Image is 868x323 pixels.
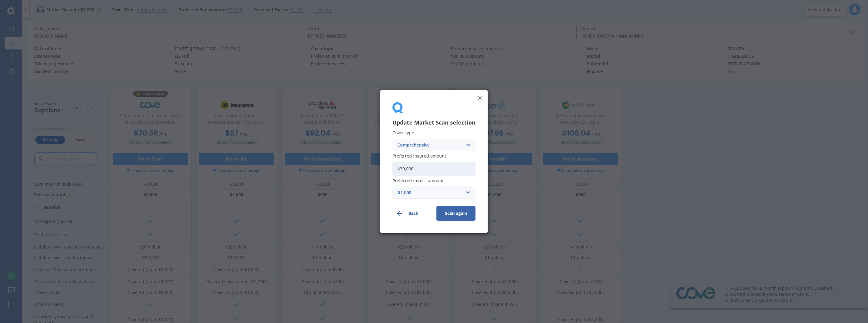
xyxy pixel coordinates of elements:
[392,178,444,183] span: Preferred excess amount
[392,130,414,136] span: Cover type
[397,142,463,148] div: Comprehensive
[392,206,432,221] button: Back
[392,162,476,176] input: Enter amount
[392,153,446,159] span: Preferred insured amount
[436,206,476,221] button: Scan again
[398,189,463,196] div: $1,000
[392,119,476,126] h3: Update Market Scan selection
